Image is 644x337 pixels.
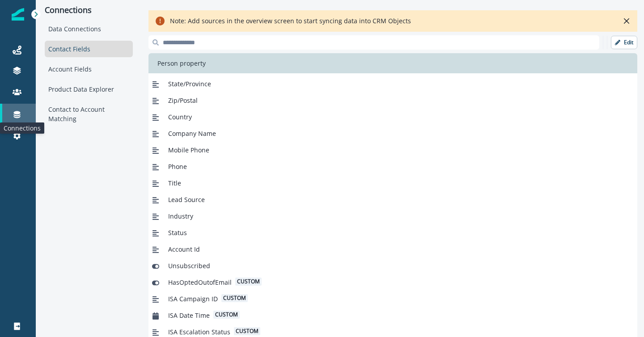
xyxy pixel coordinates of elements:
span: Mobile Phone [168,145,209,155]
span: custom [235,278,262,286]
span: Lead Source [168,195,205,204]
span: Title [168,178,181,188]
p: Edit [624,39,633,46]
span: custom [213,311,240,319]
button: Edit [611,36,637,49]
img: Inflection [12,8,24,21]
p: Person property [154,59,209,68]
div: Product Data Explorer [45,81,133,97]
span: custom [234,327,260,335]
span: HasOptedOutofEmail [168,278,232,287]
span: State/Province [168,79,211,88]
span: ISA Escalation Status [168,327,230,337]
p: Connections [45,5,133,15]
span: ISA Date Time [168,311,210,320]
button: Close [619,14,634,28]
div: Contact Fields [45,41,133,57]
span: Account Id [168,244,200,254]
span: Status [168,228,187,237]
span: Industry [168,211,193,221]
div: Contact to Account Matching [45,101,133,127]
div: Note: Add sources in the overview screen to start syncing data into CRM Objects [170,16,411,26]
span: ISA Campaign ID [168,294,218,303]
span: Zip/Postal [168,96,198,105]
div: Data Connections [45,21,133,37]
span: Unsubscribed [168,261,210,270]
span: Phone [168,162,187,171]
span: Country [168,112,192,122]
span: Company Name [168,129,216,138]
span: custom [221,294,248,302]
div: Account Fields [45,61,133,77]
